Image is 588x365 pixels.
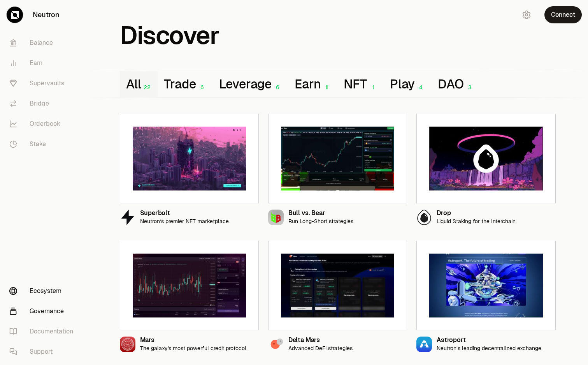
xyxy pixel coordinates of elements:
[432,71,480,97] button: DAO
[3,281,84,301] a: Ecosystem
[437,218,517,225] p: Liquid Staking for the Interchain.
[3,33,84,53] a: Balance
[429,254,542,317] img: Astroport preview image
[3,301,84,321] a: Governance
[120,25,219,46] h1: Discover
[544,6,582,23] button: Connect
[281,127,394,190] img: Bull vs. Bear preview image
[3,114,84,134] a: Orderbook
[437,337,542,344] div: Astroport
[321,84,331,91] div: 11
[158,71,212,97] button: Trade
[288,345,354,352] p: Advanced DeFi strategies.
[3,321,84,342] a: Documentation
[120,71,158,97] button: All
[288,71,337,97] button: Earn
[140,337,247,344] div: Mars
[367,84,377,91] div: 1
[3,342,84,362] a: Support
[3,73,84,93] a: Supervaults
[140,210,230,217] div: Superbolt
[288,337,354,344] div: Delta Mars
[141,84,151,91] div: 22
[133,254,246,317] img: Mars preview image
[288,218,355,225] p: Run Long-Short strategies.
[3,93,84,114] a: Bridge
[437,210,517,217] div: Drop
[437,345,542,352] p: Neutron’s leading decentralized exchange.
[212,71,288,97] button: Leverage
[140,218,230,225] p: Neutron’s premier NFT marketplace.
[463,84,474,91] div: 3
[196,84,206,91] div: 6
[133,127,246,190] img: Superbolt preview image
[3,134,84,154] a: Stake
[429,127,542,190] img: Drop preview image
[415,84,425,91] div: 4
[383,71,431,97] button: Play
[281,254,394,317] img: Delta Mars preview image
[140,345,247,352] p: The galaxy's most powerful credit protocol.
[288,210,355,217] div: Bull vs. Bear
[3,53,84,73] a: Earn
[337,71,383,97] button: NFT
[272,84,282,91] div: 6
